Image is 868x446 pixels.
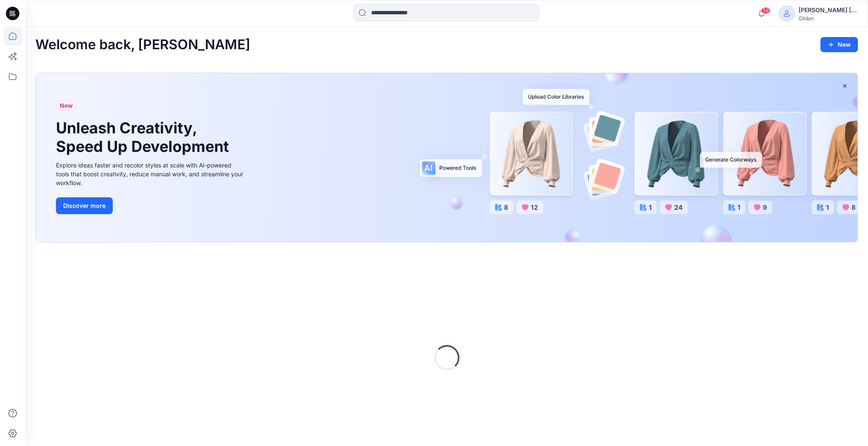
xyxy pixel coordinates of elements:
[56,197,113,214] button: Discover more
[783,10,790,17] svg: avatar
[56,197,245,214] a: Discover more
[820,37,858,52] button: New
[761,7,770,14] span: 59
[35,37,250,53] h2: Welcome back, [PERSON_NAME]
[799,5,857,15] div: [PERSON_NAME] [PERSON_NAME]
[799,15,857,21] div: Gildan
[56,119,233,155] h1: Unleash Creativity, Speed Up Development
[56,161,245,187] div: Explore ideas faster and recolor styles at scale with AI-powered tools that boost creativity, red...
[60,101,73,111] span: New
